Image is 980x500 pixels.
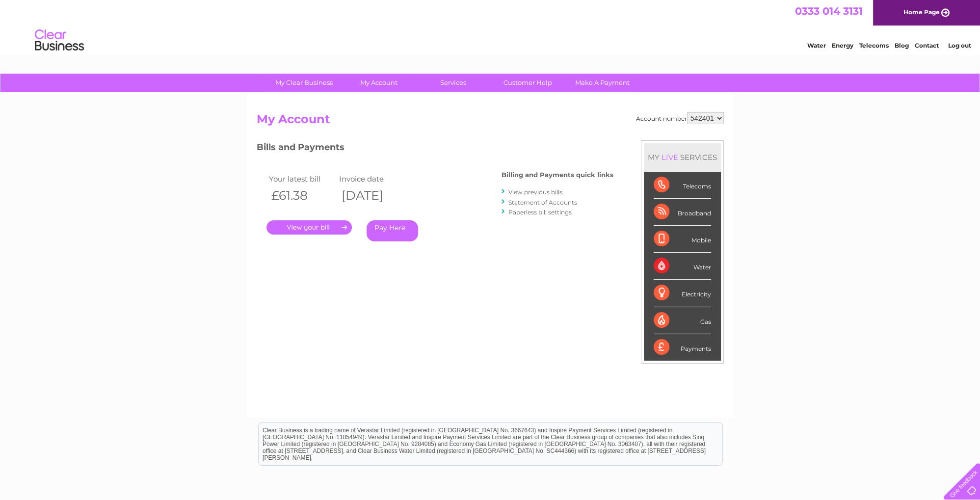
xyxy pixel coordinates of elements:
[654,334,711,361] div: Payments
[367,220,418,241] a: Pay Here
[508,209,572,216] a: Paperless bill settings
[644,143,721,171] div: MY SERVICES
[660,153,680,162] div: LIVE
[654,280,711,307] div: Electricity
[266,185,337,206] th: £61.38
[895,42,909,49] a: Blog
[654,172,711,199] div: Telecoms
[654,226,711,253] div: Mobile
[266,220,352,235] a: .
[859,42,889,49] a: Telecoms
[264,74,344,92] a: My Clear Business
[562,74,643,92] a: Make A Payment
[948,42,971,49] a: Log out
[259,5,722,48] div: Clear Business is a trading name of Verastar Limited (registered in [GEOGRAPHIC_DATA] No. 3667643...
[257,112,724,131] h2: My Account
[257,140,613,158] h3: Bills and Payments
[654,199,711,226] div: Broadband
[502,171,613,179] h4: Billing and Payments quick links
[832,42,853,49] a: Energy
[487,74,568,92] a: Customer Help
[636,112,724,124] div: Account number
[337,172,407,185] td: Invoice date
[508,188,562,196] a: View previous bills
[654,307,711,334] div: Gas
[337,185,407,206] th: [DATE]
[654,253,711,280] div: Water
[413,74,494,92] a: Services
[266,172,337,185] td: Your latest bill
[34,26,84,55] img: logo.png
[915,42,939,49] a: Contact
[508,199,577,206] a: Statement of Accounts
[795,5,863,17] a: 0333 014 3131
[807,42,826,49] a: Water
[338,74,419,92] a: My Account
